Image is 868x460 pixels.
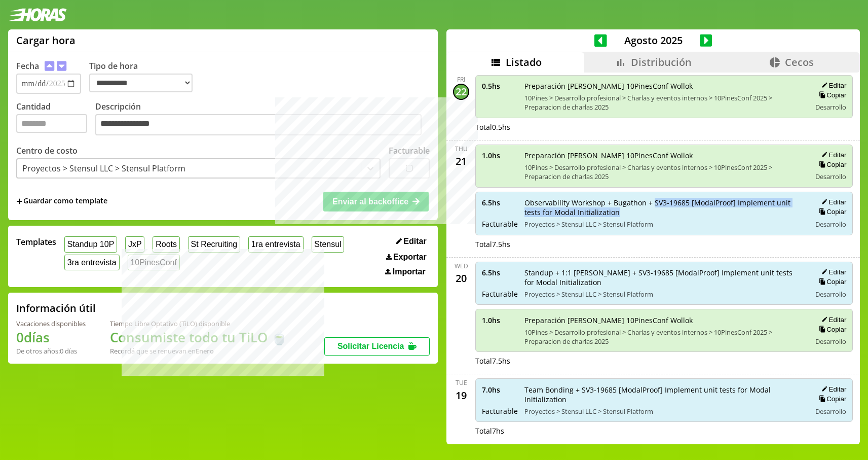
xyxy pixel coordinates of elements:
span: +Guardar como template [16,196,107,207]
div: Fri [457,75,465,84]
div: Thu [455,145,468,153]
button: Stensul [312,236,345,252]
span: 6.5 hs [482,268,517,277]
button: Editar [818,315,846,324]
div: 19 [453,387,469,403]
span: 1.0 hs [482,151,517,160]
span: Desarrollo [815,172,846,181]
span: Desarrollo [815,337,846,346]
span: Agosto 2025 [607,33,700,47]
div: 21 [453,153,469,169]
button: 10PinesConf [128,255,180,270]
button: Solicitar Licencia [324,337,430,356]
div: Proyectos > Stensul LLC > Stensul Platform [22,163,185,174]
div: Wed [455,262,468,270]
span: Listado [506,55,542,69]
span: Preparación [PERSON_NAME] 10PinesConf Wollok [524,151,804,160]
button: Copiar [816,207,846,216]
span: Facturable [482,406,517,416]
span: Observability Workshop + Bugathon + SV3-19685 [ModalProof] Implement unit tests for Modal Initial... [524,198,804,217]
span: Standup + 1:1 [PERSON_NAME] + SV3-19685 [ModalProof] Implement unit tests for Modal Initialization [524,268,804,287]
button: Editar [818,151,846,159]
div: 20 [453,270,469,287]
span: 1.0 hs [482,315,517,325]
h2: Información útil [16,301,96,315]
span: Templates [16,236,56,247]
span: Preparación [PERSON_NAME] 10PinesConf Wollok [524,315,804,325]
textarea: Descripción [95,114,422,135]
span: Editar [403,237,426,246]
button: Copiar [816,91,846,99]
div: 22 [453,84,469,100]
div: De otros años: 0 días [16,346,86,356]
span: Desarrollo [815,220,846,229]
b: Enero [196,346,214,356]
label: Centro de costo [16,145,78,156]
span: Distribución [631,55,692,69]
div: Total 7.5 hs [475,239,853,249]
span: 10Pines > Desarrollo profesional > Charlas y eventos internos > 10PinesConf 2025 > Preparacion de... [524,163,804,181]
div: Total 7 hs [475,426,853,436]
span: Solicitar Licencia [337,342,404,350]
span: 7.0 hs [482,385,517,395]
span: + [16,196,22,207]
span: Facturable [482,219,517,229]
span: Team Bonding + SV3-19685 [ModalProof] Implement unit tests for Modal Initialization [524,385,804,404]
span: Desarrollo [815,102,846,112]
button: St Recruiting [188,236,240,252]
div: Tiempo Libre Optativo (TiLO) disponible [110,319,287,328]
span: 6.5 hs [482,198,517,207]
button: 1ra entrevista [248,236,304,252]
h1: 0 días [16,328,86,346]
button: Editar [818,198,846,206]
div: Vacaciones disponibles [16,319,86,328]
button: JxP [125,236,144,252]
span: Enviar al backoffice [332,197,408,206]
span: Cecos [785,55,814,69]
div: scrollable content [446,73,860,443]
button: Editar [818,385,846,394]
button: Exportar [383,252,430,262]
span: Importar [393,267,426,276]
h1: Cargar hora [16,33,76,47]
button: Enviar al backoffice [323,192,429,211]
button: 3ra entrevista [64,255,120,270]
button: Copiar [816,325,846,334]
label: Tipo de hora [89,60,201,94]
div: Recordá que se renuevan en [110,346,287,356]
span: Proyectos > Stensul LLC > Stensul Platform [524,407,804,416]
span: 0.5 hs [482,81,517,91]
span: 10Pines > Desarrollo profesional > Charlas y eventos internos > 10PinesConf 2025 > Preparacion de... [524,328,804,346]
span: Desarrollo [815,407,846,416]
button: Editar [818,81,846,90]
button: Copiar [816,395,846,403]
button: Copiar [816,277,846,286]
label: Cantidad [16,101,95,138]
div: Tue [456,378,467,387]
span: Desarrollo [815,290,846,299]
select: Tipo de hora [89,74,193,92]
span: Preparación [PERSON_NAME] 10PinesConf Wollok [524,81,804,91]
button: Standup 10P [64,236,117,252]
input: Cantidad [16,114,87,133]
h1: Consumiste todo tu TiLO 🍵 [110,328,287,346]
label: Fecha [16,60,39,72]
span: Proyectos > Stensul LLC > Stensul Platform [524,220,804,229]
button: Roots [153,236,179,252]
span: Proyectos > Stensul LLC > Stensul Platform [524,290,804,299]
span: Exportar [393,253,427,262]
div: Total 7.5 hs [475,356,853,366]
label: Facturable [389,145,430,156]
button: Editar [818,268,846,276]
span: 10Pines > Desarrollo profesional > Charlas y eventos internos > 10PinesConf 2025 > Preparacion de... [524,93,804,112]
button: Copiar [816,160,846,169]
label: Descripción [95,101,430,138]
div: Total 0.5 hs [475,122,853,132]
img: logotipo [8,8,67,21]
span: Facturable [482,289,517,299]
button: Editar [393,236,430,246]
